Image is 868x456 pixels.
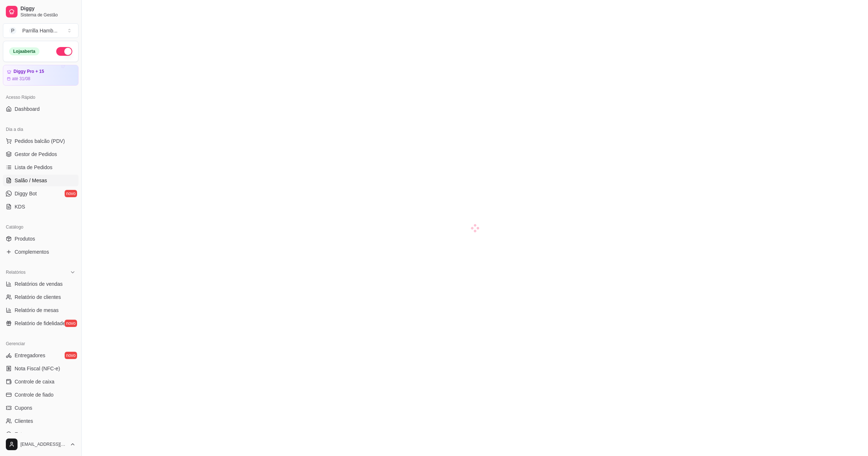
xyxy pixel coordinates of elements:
span: Produtos [15,235,35,242]
span: [EMAIL_ADDRESS][DOMAIN_NAME] [20,441,67,447]
article: até 31/08 [12,76,30,82]
a: Estoque [3,428,79,440]
span: Entregadores [15,352,45,359]
span: Diggy [20,5,76,12]
a: Complementos [3,246,79,258]
span: Dashboard [15,105,40,113]
a: Relatório de fidelidadenovo [3,317,79,329]
span: Salão / Mesas [15,177,47,184]
a: Controle de fiado [3,389,79,401]
span: Gestor de Pedidos [15,151,57,158]
a: DiggySistema de Gestão [3,3,79,20]
button: Alterar Status [56,47,72,56]
span: Cupons [15,404,32,412]
article: Diggy Pro + 15 [14,69,44,74]
a: Diggy Pro + 15até 31/08 [3,65,79,86]
a: Relatório de clientes [3,291,79,303]
button: [EMAIL_ADDRESS][DOMAIN_NAME] [3,436,79,453]
a: Salão / Mesas [3,175,79,186]
a: Produtos [3,233,79,245]
div: Parrilla Hamb ... [22,27,57,34]
span: Controle de fiado [15,391,54,398]
span: P [9,27,16,34]
span: KDS [15,203,25,210]
div: Catálogo [3,221,79,233]
div: Acesso Rápido [3,91,79,103]
a: Cupons [3,402,79,414]
button: Pedidos balcão (PDV) [3,135,79,147]
button: Select a team [3,23,79,38]
a: Clientes [3,415,79,427]
a: Gestor de Pedidos [3,148,79,160]
a: Entregadoresnovo [3,350,79,361]
span: Relatórios de vendas [15,280,63,288]
div: Loja aberta [9,47,39,55]
span: Controle de caixa [15,378,54,385]
div: Gerenciar [3,338,79,350]
div: Dia a dia [3,124,79,135]
span: Relatório de mesas [15,307,59,314]
span: Pedidos balcão (PDV) [15,137,65,145]
span: Diggy Bot [15,190,37,197]
a: Controle de caixa [3,376,79,387]
span: Estoque [15,430,33,438]
span: Relatório de clientes [15,293,61,301]
span: Relatório de fidelidade [15,320,65,327]
a: Dashboard [3,103,79,115]
a: KDS [3,201,79,213]
span: Lista de Pedidos [15,164,53,171]
a: Lista de Pedidos [3,161,79,173]
span: Complementos [15,248,49,256]
span: Sistema de Gestão [20,12,76,18]
a: Relatórios de vendas [3,278,79,290]
a: Nota Fiscal (NFC-e) [3,363,79,374]
span: Nota Fiscal (NFC-e) [15,365,60,372]
span: Clientes [15,417,33,425]
a: Diggy Botnovo [3,188,79,199]
span: Relatórios [6,269,26,275]
a: Relatório de mesas [3,304,79,316]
